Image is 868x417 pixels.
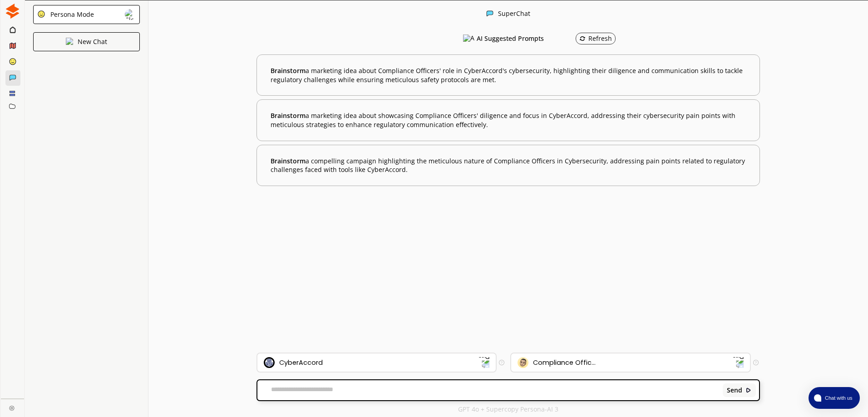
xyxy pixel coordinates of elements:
[78,38,107,45] p: New Chat
[125,9,136,20] img: Close
[727,387,742,394] b: Send
[66,38,73,45] img: Close
[279,359,323,366] div: CyberAccord
[5,4,20,19] img: Close
[463,34,474,43] img: AI Suggested Prompts
[477,32,544,45] h3: AI Suggested Prompts
[732,357,744,368] img: Dropdown Icon
[809,387,860,409] button: atlas-launcher
[579,35,586,42] img: Refresh
[271,111,746,129] b: a marketing idea about showcasing Compliance Officers' diligence and focus in CyberAccord, addres...
[486,10,493,17] img: Close
[753,360,759,365] img: Tooltip Icon
[271,111,306,120] span: Brainstorm
[271,157,306,165] span: Brainstorm
[745,387,752,393] img: Close
[271,66,306,75] span: Brainstorm
[498,10,530,19] div: SuperChat
[458,406,558,413] p: GPT 4o + Supercopy Persona-AI 3
[271,66,746,84] b: a marketing idea about Compliance Officers' role in CyberAccord's cybersecurity, highlighting the...
[37,10,45,18] img: Close
[9,405,15,411] img: Close
[518,357,528,368] img: Audience Icon
[499,360,504,365] img: Tooltip Icon
[579,35,612,42] div: Refresh
[47,11,94,18] div: Persona Mode
[1,399,24,415] a: Close
[533,359,596,366] div: Compliance Offic...
[264,357,275,368] img: Brand Icon
[271,157,746,174] b: a compelling campaign highlighting the meticulous nature of Compliance Officers in Cybersecurity,...
[821,394,854,402] span: Chat with us
[478,357,490,368] img: Dropdown Icon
